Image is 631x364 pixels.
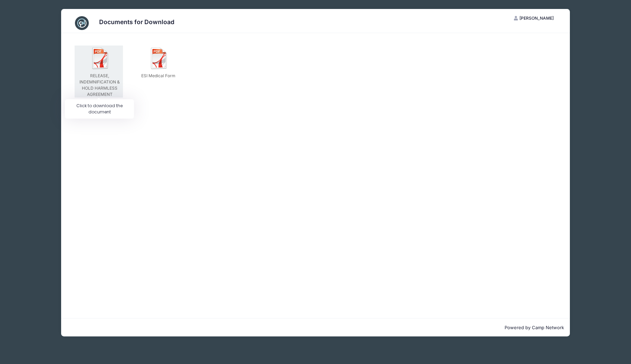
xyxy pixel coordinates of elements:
p: Powered by Camp Network [67,324,564,331]
div: ESI Medical Form [135,73,182,79]
div: RELEASE, INDEMNIFICATION & HOLD HARMLESS AGREEMENT [76,73,123,98]
button: [PERSON_NAME] [508,12,560,24]
img: ico_pdf.png [148,47,170,69]
h3: Documents for Download [99,18,174,26]
img: ico_pdf.png [89,47,112,69]
div: Click to download the document [65,99,134,119]
img: CampNetwork [75,16,89,30]
span: [PERSON_NAME] [519,16,554,21]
